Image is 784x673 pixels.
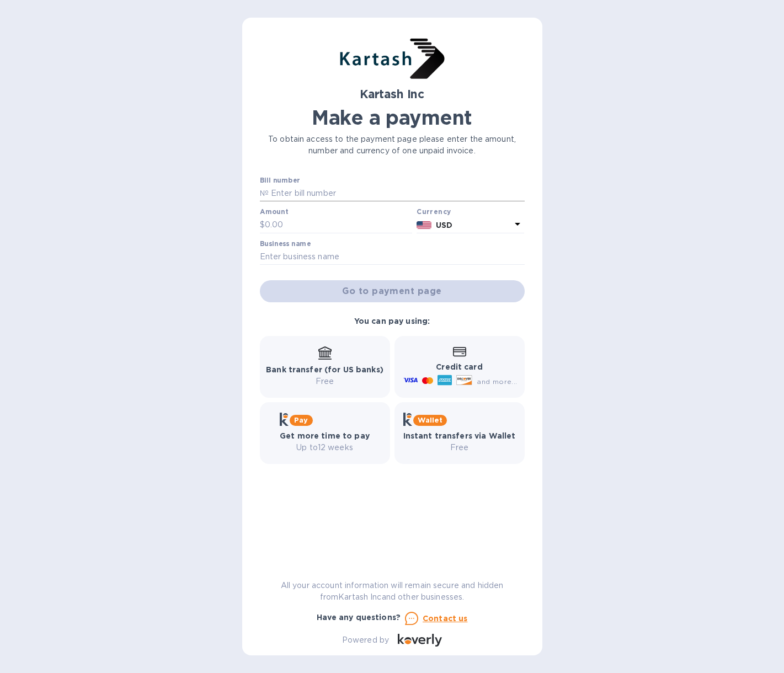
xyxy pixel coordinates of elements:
[260,133,525,157] p: To obtain access to the payment page please enter the amount, number and currency of one unpaid i...
[417,207,451,216] b: Currency
[260,209,288,216] label: Amount
[265,217,413,233] input: 0.00
[418,416,443,424] b: Wallet
[266,376,383,387] p: Free
[260,241,311,247] label: Business name
[269,185,525,202] input: Enter bill number
[403,431,516,440] b: Instant transfers via Wallet
[260,580,525,603] p: All your account information will remain secure and hidden from Kartash Inc and other businesses.
[266,365,383,374] b: Bank transfer (for US banks)
[342,634,389,646] p: Powered by
[477,377,517,386] span: and more...
[360,87,424,101] b: Kartash Inc
[294,416,308,424] b: Pay
[423,614,468,623] u: Contact us
[280,442,370,453] p: Up to 12 weeks
[260,188,269,199] p: №
[260,219,265,231] p: $
[403,442,516,453] p: Free
[260,177,300,184] label: Bill number
[436,221,452,229] b: USD
[417,221,431,229] img: USD
[354,317,430,325] b: You can pay using:
[317,613,401,622] b: Have any questions?
[260,106,525,129] h1: Make a payment
[436,362,482,371] b: Credit card
[260,249,525,265] input: Enter business name
[280,431,370,440] b: Get more time to pay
